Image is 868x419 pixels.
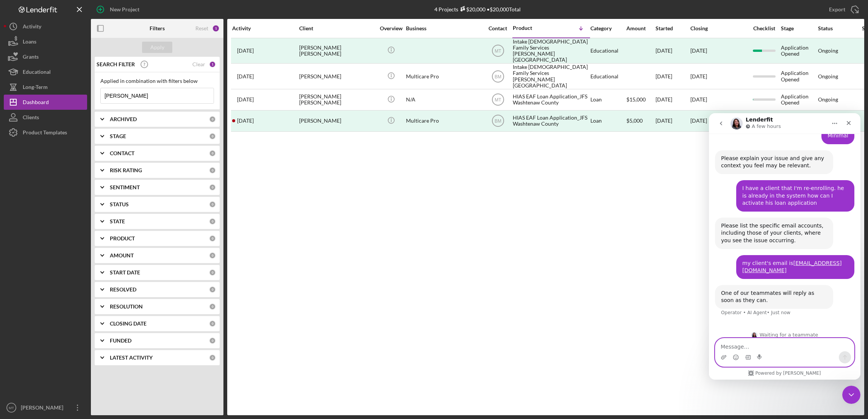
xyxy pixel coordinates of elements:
div: [DATE] [656,111,690,131]
div: 1 [209,61,216,68]
div: 0 [209,150,216,157]
div: Multicare Pro [406,64,482,88]
b: START DATE [110,269,140,276]
div: Reset [195,25,208,31]
iframe: Intercom live chat [709,113,860,380]
div: Application Opened [781,90,817,110]
div: Intake [DEMOGRAPHIC_DATA] Family Services [PERSON_NAME][GEOGRAPHIC_DATA] [513,39,589,63]
b: AMOUNT [110,252,134,259]
div: Activity [23,19,41,36]
time: [DATE] [690,96,707,103]
button: Grants [4,49,87,64]
div: Export [829,2,845,17]
time: 2025-03-07 16:32 [237,48,254,54]
div: 0 [209,286,216,293]
div: Educational [23,64,51,81]
div: 0 [209,116,216,123]
div: Educational [590,64,626,88]
div: 4 Projects • $20,000 Total [434,6,521,12]
button: Educational [4,64,87,79]
div: 0 [209,269,216,276]
div: HIAS EAF Loan Application_JFS Washtenaw County [513,90,589,110]
div: $20,000 [458,6,486,12]
button: Dashboard [4,95,87,110]
div: Client [299,25,375,31]
text: MT [495,97,501,103]
div: 0 [209,320,216,327]
div: 0 [209,252,216,259]
div: 0 [209,184,216,191]
time: 2025-03-25 18:53 [237,118,254,124]
time: 2025-03-25 14:25 [237,97,254,103]
div: New Project [110,2,139,17]
div: Amount [626,25,655,31]
div: [PERSON_NAME] [299,111,375,131]
a: Product Templates [4,125,87,140]
div: 0 [209,354,216,361]
div: Business [406,25,482,31]
b: RISK RATING [110,167,142,173]
div: Apply [150,42,164,53]
text: BM [495,118,501,124]
div: 0 [209,303,216,310]
b: STAGE [110,133,126,139]
button: New Project [91,2,147,17]
button: Export [821,2,864,17]
div: Checklist [748,25,780,31]
button: Clients [4,110,87,125]
button: MT[PERSON_NAME] [4,400,87,415]
div: Activity [232,25,298,31]
div: Clear [192,61,205,67]
div: 0 [209,167,216,174]
div: Loan [590,90,626,110]
div: HIAS EAF Loan Application_JFS Washtenaw County [513,111,589,131]
b: SENTIMENT [110,184,140,190]
div: Loan [590,111,626,131]
div: Ongoing [818,73,838,79]
div: 0 [209,201,216,208]
div: [PERSON_NAME] [PERSON_NAME] [299,90,375,110]
b: FUNDED [110,338,131,344]
div: Loans [23,34,36,51]
text: MT [495,48,501,54]
div: Multicare Pro [406,111,482,131]
button: Loans [4,34,87,49]
iframe: Intercom live chat [842,386,860,404]
div: [PERSON_NAME] [PERSON_NAME] [299,39,375,63]
div: Long-Term [23,79,48,97]
div: 1 [212,25,220,32]
div: [DATE] [690,118,707,124]
button: Activity [4,19,87,34]
b: Filters [150,25,165,31]
b: SEARCH FILTER [97,61,135,67]
div: Ongoing [818,97,838,103]
div: Category [590,25,626,31]
b: STATUS [110,201,129,207]
div: Grants [23,49,39,66]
